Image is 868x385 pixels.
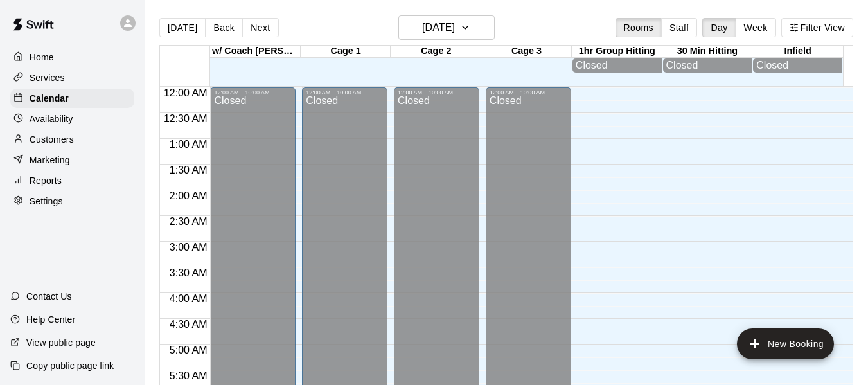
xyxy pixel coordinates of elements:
span: 12:30 AM [161,113,211,124]
p: Customers [30,133,74,146]
h6: [DATE] [422,19,455,37]
div: Closed [756,60,839,71]
span: 2:30 AM [166,216,211,227]
a: Home [10,48,134,67]
a: Customers [10,130,134,149]
button: Week [736,18,776,37]
p: Marketing [30,154,70,166]
div: 30 Min Hitting [662,46,753,58]
a: Reports [10,171,134,190]
div: w/ Coach [PERSON_NAME] [210,46,301,58]
button: [DATE] [159,18,206,37]
a: Availability [10,109,134,129]
button: Back [205,18,243,37]
button: Filter View [781,18,853,37]
p: Copy public page link [26,359,114,372]
button: add [737,328,834,359]
span: 4:00 AM [166,293,211,304]
button: Rooms [616,18,662,37]
div: Cage 3 [481,46,572,58]
div: 12:00 AM – 10:00 AM [490,89,567,96]
div: 12:00 AM – 10:00 AM [306,89,384,96]
a: Services [10,68,134,87]
p: Contact Us [26,290,72,303]
span: 2:00 AM [166,190,211,201]
span: 3:30 AM [166,267,211,278]
span: 1:30 AM [166,165,211,175]
span: 1:00 AM [166,139,211,150]
button: [DATE] [398,15,495,40]
p: Help Center [26,313,75,326]
a: Marketing [10,150,134,170]
button: Staff [661,18,698,37]
span: 4:30 AM [166,319,211,330]
div: Cage 2 [391,46,481,58]
div: Cage 1 [301,46,391,58]
a: Calendar [10,89,134,108]
span: 5:00 AM [166,345,211,355]
button: Day [702,18,736,37]
span: 12:00 AM [161,87,211,98]
p: Availability [30,112,73,125]
span: 3:00 AM [166,242,211,253]
div: 12:00 AM – 10:00 AM [398,89,475,96]
div: Closed [576,60,659,71]
div: Infield [752,46,843,58]
div: 1hr Group Hitting [572,46,662,58]
p: Calendar [30,92,69,105]
p: Settings [30,195,63,208]
a: Settings [10,192,134,211]
p: View public page [26,336,96,349]
p: Reports [30,174,62,187]
div: Closed [666,60,749,71]
span: 5:30 AM [166,370,211,381]
p: Services [30,71,65,84]
p: Home [30,51,54,64]
div: 12:00 AM – 10:00 AM [214,89,292,96]
button: Next [242,18,278,37]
